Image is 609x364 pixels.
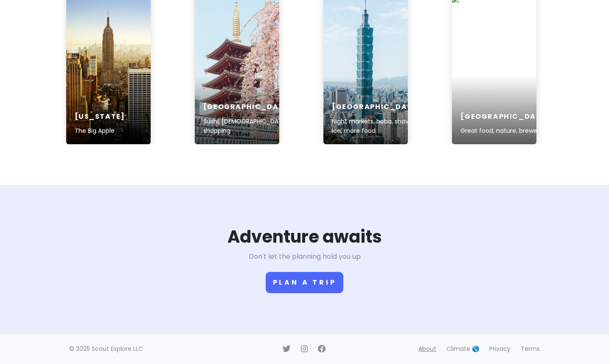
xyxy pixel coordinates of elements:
[489,344,511,353] a: Privacy
[69,226,540,248] h1: Adventure awaits
[266,277,344,287] a: Plan a trip
[446,344,479,353] a: Climate 🌎
[266,272,344,293] button: Plan a trip
[69,344,143,353] span: © 2025 Scout Explore LLC
[418,344,436,353] a: About
[69,251,540,262] p: Don't let the planning hold you up
[521,344,540,353] a: Terms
